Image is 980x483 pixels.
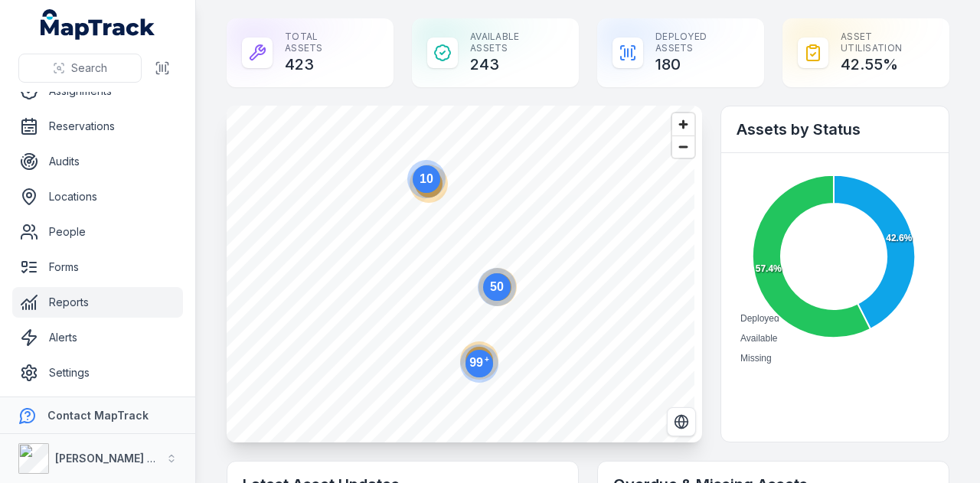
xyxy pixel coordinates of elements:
span: Missing [740,353,772,364]
a: MapTrack [41,9,155,40]
button: Zoom in [672,113,694,135]
a: Reports [12,287,183,318]
strong: Contact MapTrack [47,409,149,422]
canvas: Map [227,106,694,442]
a: Reservations [12,111,183,142]
a: Locations [12,181,183,212]
button: Switch to Satellite View [667,407,696,436]
text: 99 [469,355,489,369]
text: 50 [490,280,504,293]
a: Forms [12,252,183,282]
a: People [12,217,183,247]
button: Search [18,54,142,83]
span: Available [740,333,777,344]
a: Audits [12,146,183,177]
h2: Assets by Status [737,119,933,140]
button: Zoom out [672,135,694,158]
a: Alerts [12,322,183,353]
strong: [PERSON_NAME] Group [55,452,181,465]
span: Deployed [740,313,779,324]
text: 10 [420,172,433,185]
span: Search [71,60,107,76]
tspan: + [485,355,489,364]
a: Settings [12,357,183,388]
